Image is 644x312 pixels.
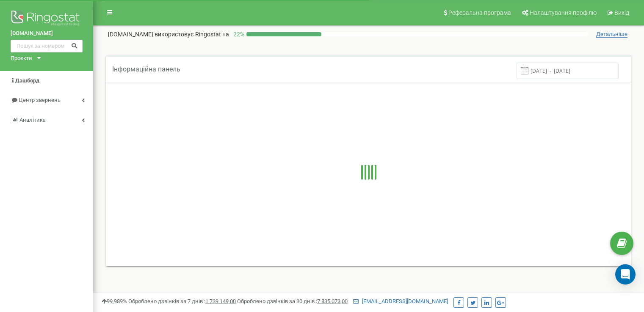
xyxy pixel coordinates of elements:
[19,117,46,123] span: Аналiтика
[128,298,236,304] span: Оброблено дзвінків за 7 днів :
[102,298,127,304] span: 99,989%
[108,30,229,38] p: [DOMAIN_NAME]
[19,97,61,103] span: Центр звернень
[155,31,229,38] span: використовує Ringostat на
[11,8,83,30] img: Ringostat logo
[448,9,511,16] span: Реферальна програма
[11,55,32,63] div: Проєкти
[15,77,39,84] span: Дашборд
[530,9,597,16] span: Налаштування профілю
[596,31,627,38] span: Детальніше
[317,298,348,304] u: 7 835 073,00
[11,40,83,52] input: Пошук за номером
[229,30,246,38] p: 22 %
[615,264,636,285] div: Open Intercom Messenger
[205,298,236,304] u: 1 739 149,00
[614,9,629,16] span: Вихід
[112,65,180,73] span: Інформаційна панель
[237,298,348,304] span: Оброблено дзвінків за 30 днів :
[353,298,448,304] a: [EMAIL_ADDRESS][DOMAIN_NAME]
[11,30,83,38] a: [DOMAIN_NAME]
